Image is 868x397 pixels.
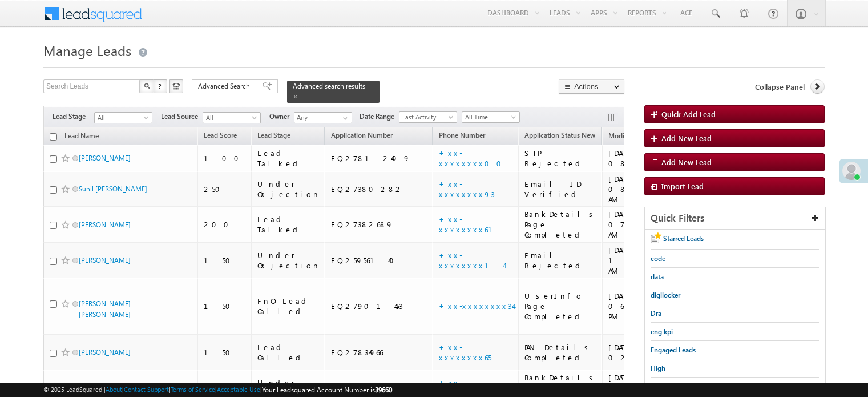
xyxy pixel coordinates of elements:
span: digilocker [651,291,680,299]
a: [PERSON_NAME] [79,154,131,162]
span: 39660 [375,386,392,394]
span: ? [158,81,163,91]
a: [PERSON_NAME] [PERSON_NAME] [79,299,131,319]
span: Lead Source [161,111,203,122]
a: +xx-xxxxxxxx93 [439,179,495,199]
span: High [651,364,665,372]
span: Phone Number [439,131,485,139]
span: Application Number [331,131,393,139]
a: About [106,386,122,393]
button: Actions [559,79,624,94]
input: Check all records [50,133,57,141]
a: Application Number [325,129,398,144]
div: 150 [204,301,246,311]
a: Acceptable Use [217,386,260,393]
a: All Time [462,111,520,123]
span: Last Activity [399,112,454,122]
div: [DATE] 12:20 AM [608,245,664,276]
div: Email ID Verified [524,179,597,199]
a: +xx-xxxxxxxx34 [439,301,513,311]
span: © 2025 LeadSquared | | | | | [43,384,392,395]
span: Lead Stage [53,111,94,122]
a: All [94,112,152,123]
div: PAN Details Completed [524,342,597,363]
div: [DATE] 08:27 AM [608,174,664,204]
span: All [95,113,149,123]
div: 150 [204,255,246,266]
span: Your Leadsquared Account Number is [262,386,392,394]
span: Dra [651,309,661,318]
span: Advanced Search [198,81,253,91]
span: data [651,272,664,281]
div: 200 [204,219,246,230]
div: Under Objection [257,250,320,271]
a: Modified On (sorted descending) [603,129,663,144]
a: +xx-xxxxxxxx00 [439,148,508,168]
span: Quick Add Lead [661,109,716,119]
a: Show All Items [337,113,351,124]
span: Collapse Panel [755,82,805,92]
span: eng kpi [651,327,673,336]
input: Type to Search [294,112,352,123]
a: [PERSON_NAME] [79,348,131,356]
span: Manage Leads [43,41,131,59]
span: All [203,113,257,123]
div: Lead Called [257,342,320,363]
div: [DATE] 08:48 AM [608,148,664,169]
a: +xx-xxxxxxxx14 [439,250,504,270]
div: Under Objection [257,179,320,199]
a: [PERSON_NAME] [79,256,131,264]
div: 100 [204,153,246,163]
span: Starred Leads [663,234,704,243]
img: Search [144,83,150,89]
a: All [203,112,261,123]
a: Phone Number [433,129,491,144]
span: Lead Score [204,131,237,139]
span: Application Status New [524,131,595,139]
div: EQ27901453 [331,301,427,311]
span: Import Lead [661,181,704,191]
span: Lead Stage [257,131,290,139]
div: FnO Lead Called [257,296,320,316]
span: code [651,254,665,263]
div: EQ27812409 [331,153,427,163]
span: Owner [269,111,294,122]
div: UserInfo Page Completed [524,291,597,322]
a: Lead Stage [252,129,296,144]
span: Add New Lead [661,157,712,167]
div: BankDetails Page Completed [524,209,597,240]
div: 250 [204,184,246,194]
span: Add New Lead [661,133,712,143]
a: Last Activity [399,111,457,123]
a: Sunil [PERSON_NAME] [79,185,147,193]
span: Engaged Leads [651,346,696,354]
div: [DATE] 02:34 PM [608,342,664,363]
span: Modified On [608,131,647,140]
a: Lead Name [59,130,104,145]
div: EQ25956140 [331,255,427,266]
a: Terms of Service [171,386,215,393]
div: Lead Talked [257,148,320,169]
div: EQ27380282 [331,184,427,194]
span: Date Range [360,111,399,122]
div: [DATE] 07:07 AM [608,209,664,240]
div: Lead Talked [257,214,320,235]
button: ? [154,79,167,93]
a: Lead Score [198,129,243,144]
a: +xx-xxxxxxxx61 [439,214,506,234]
div: Quick Filters [645,207,825,230]
span: Advanced search results [293,82,365,90]
div: [DATE] 06:20 PM [608,291,664,322]
div: EQ27382689 [331,219,427,230]
a: [PERSON_NAME] [79,220,131,229]
div: STP Rejected [524,148,597,169]
a: Contact Support [124,386,169,393]
a: +xx-xxxxxxxx65 [439,342,491,362]
div: Email Rejected [524,250,597,271]
span: All Time [462,112,516,122]
a: Application Status New [519,129,601,144]
div: 150 [204,347,246,358]
div: EQ27834966 [331,347,427,358]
